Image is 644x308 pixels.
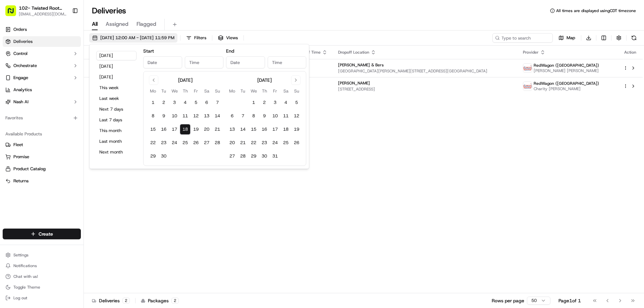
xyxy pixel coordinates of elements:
[212,87,223,95] th: Sunday
[92,297,130,304] div: Deliveries
[227,111,237,121] button: 6
[248,151,259,162] button: 29
[5,178,78,184] a: Returns
[3,283,81,292] button: Toggle Theme
[148,87,158,95] th: Monday
[13,295,27,301] span: Log out
[96,105,137,114] button: Next 7 days
[13,142,23,148] span: Fleet
[5,154,78,160] a: Promise
[534,81,599,86] span: RedWagon ([GEOGRAPHIC_DATA])
[227,87,237,95] th: Monday
[3,72,81,83] button: Engage
[3,272,81,281] button: Chat with us!
[237,87,248,95] th: Tuesday
[143,48,154,54] label: Start
[191,111,201,121] button: 12
[237,111,248,121] button: 7
[201,97,212,108] button: 6
[13,263,37,268] span: Notifications
[13,63,37,69] span: Orchestrate
[226,56,265,68] input: Date
[280,124,291,135] button: 18
[248,87,259,95] th: Wednesday
[3,164,81,174] button: Product Catalog
[291,124,302,135] button: 19
[201,111,212,121] button: 13
[191,137,201,148] button: 26
[248,111,259,121] button: 8
[259,124,270,135] button: 16
[158,124,169,135] button: 16
[3,151,81,162] button: Promise
[158,87,169,95] th: Tuesday
[212,137,223,148] button: 28
[492,297,524,304] p: Rows per page
[248,137,259,148] button: 22
[13,39,33,45] span: Deliveries
[137,20,156,28] span: Flagged
[180,137,191,148] button: 25
[158,97,169,108] button: 2
[3,139,81,150] button: Fleet
[523,82,532,90] img: time_to_eat_nevada_logo
[96,115,137,125] button: Last 7 days
[629,33,639,43] button: Refresh
[180,111,191,121] button: 11
[259,137,270,148] button: 23
[169,124,180,135] button: 17
[149,75,158,85] button: Go to previous month
[158,151,169,162] button: 30
[180,87,191,95] th: Thursday
[280,111,291,121] button: 11
[270,111,280,121] button: 10
[194,35,206,41] span: Filters
[3,229,81,239] button: Create
[13,166,46,172] span: Product Catalog
[13,51,28,57] span: Control
[13,99,29,105] span: Nash AI
[96,62,137,71] button: [DATE]
[291,111,302,121] button: 12
[280,97,291,108] button: 4
[13,178,29,184] span: Returns
[169,111,180,121] button: 10
[623,50,637,55] div: Action
[227,124,237,135] button: 13
[185,56,224,68] input: Time
[259,87,270,95] th: Thursday
[523,64,532,72] img: time_to_eat_nevada_logo
[270,151,280,162] button: 31
[92,5,126,16] h1: Deliveries
[567,35,575,41] span: Map
[3,176,81,186] button: Returns
[191,87,201,95] th: Friday
[92,20,98,28] span: All
[148,137,158,148] button: 22
[556,8,636,13] span: All times are displayed using CDT timezone
[19,5,67,11] button: 102- Twisted Root Burger - Deep Ellum
[268,56,307,68] input: Time
[237,124,248,135] button: 14
[96,51,137,60] button: [DATE]
[3,293,81,303] button: Log out
[3,24,81,35] a: Orders
[212,97,223,108] button: 7
[338,50,369,55] span: Dropoff Location
[5,142,78,148] a: Fleet
[148,151,158,162] button: 29
[259,97,270,108] button: 2
[13,87,32,93] span: Analytics
[259,151,270,162] button: 30
[106,20,128,28] span: Assigned
[96,72,137,82] button: [DATE]
[13,285,40,290] span: Toggle Theme
[3,60,81,71] button: Orchestrate
[3,84,81,95] a: Analytics
[96,126,137,135] button: This month
[169,137,180,148] button: 24
[191,97,201,108] button: 5
[3,3,69,19] button: 102- Twisted Root Burger - Deep Ellum[EMAIL_ADDRESS][DOMAIN_NAME]
[13,75,28,81] span: Engage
